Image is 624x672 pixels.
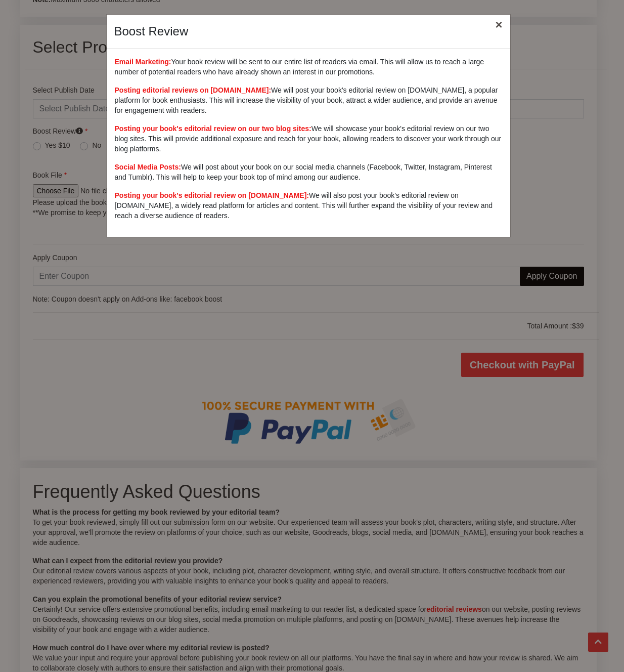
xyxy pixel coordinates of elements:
p: We will post your book's editorial review on [DOMAIN_NAME], a popular platform for book enthusias... [115,85,502,115]
b: Posting editorial reviews on [DOMAIN_NAME]: [115,86,272,94]
p: We will showcase your book's editorial review on our two blog sites. This will provide additional... [115,123,502,154]
b: Email Marketing: [115,58,171,66]
b: Posting your book's editorial review on [DOMAIN_NAME]: [115,191,309,199]
p: We will post about your book on our social media channels (Facebook, Twitter, Instagram, Pinteres... [115,162,502,182]
p: We will also post your book's editorial review on [DOMAIN_NAME], a widely read platform for artic... [115,190,502,221]
button: × [487,11,510,39]
b: Social Media Posts: [115,163,181,171]
p: Your book review will be sent to our entire list of readers via email. This will allow us to reac... [115,57,502,77]
b: Posting your book's editorial review on our two blog sites: [115,124,311,133]
div: Boost Review [114,22,189,40]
